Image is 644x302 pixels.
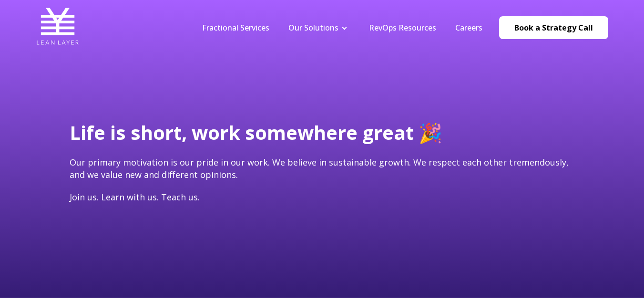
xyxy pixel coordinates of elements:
span: Our primary motivation is our pride in our work. We believe in sustainable growth. We respect eac... [70,156,569,180]
a: Book a Strategy Call [499,16,608,39]
div: Navigation Menu [193,22,492,33]
a: Careers [455,22,482,33]
span: Join us. Learn with us. Teach us. [70,191,200,203]
span: Life is short, work somewhere great 🎉 [70,119,442,146]
a: RevOps Resources [369,22,436,33]
a: Our Solutions [288,22,338,33]
a: Fractional Services [202,22,269,33]
img: Lean Layer Logo [36,5,79,48]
